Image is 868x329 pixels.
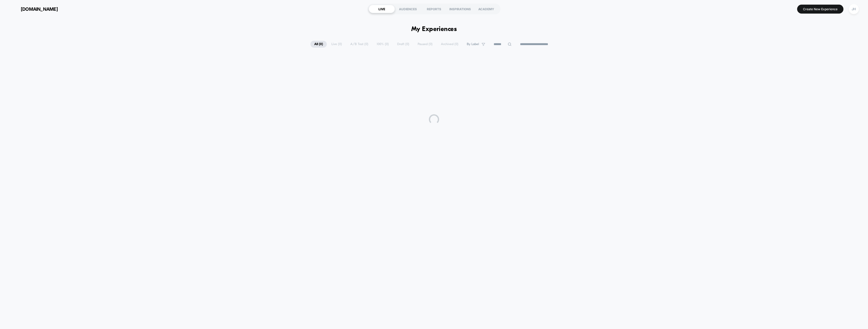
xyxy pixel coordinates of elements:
span: [DOMAIN_NAME] [21,6,58,12]
button: [DOMAIN_NAME] [8,5,59,13]
div: INSPIRATIONS [447,5,473,13]
button: Create New Experience [797,5,843,14]
div: ACADEMY [473,5,499,13]
span: By Label [467,42,479,46]
div: REPORTS [421,5,447,13]
h1: My Experiences [411,26,457,33]
button: JH [847,4,860,14]
span: All ( 0 ) [310,41,327,48]
div: AUDIENCES [395,5,421,13]
div: JH [849,4,859,14]
div: LIVE [369,5,395,13]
